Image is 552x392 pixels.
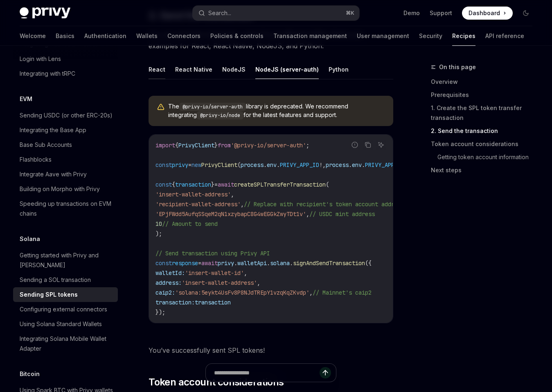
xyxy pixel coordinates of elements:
[201,161,237,169] span: PrivyClient
[218,181,234,188] span: await
[218,142,231,149] span: from
[309,210,375,218] span: // USDC mint address
[231,142,306,149] span: '@privy-io/server-auth'
[172,181,175,188] span: {
[431,137,539,151] a: Token account considerations
[195,299,231,306] span: transaction
[157,103,165,111] svg: Warning
[452,26,475,46] a: Recipes
[162,220,218,228] span: // Amount to send
[13,182,118,196] a: Building on Morpho with Privy
[13,196,118,221] a: Speeding up transactions on EVM chains
[13,287,118,302] a: Sending SPL tokens
[20,125,86,135] div: Integrating the Base App
[322,161,326,169] span: ,
[201,259,218,267] span: await
[20,369,40,379] h5: Bitcoin
[306,142,309,149] span: ;
[319,161,322,169] span: !
[277,161,280,169] span: .
[519,7,532,20] button: Toggle dark mode
[403,9,420,17] a: Demo
[20,199,113,219] div: Speeding up transactions on EVM chains
[155,279,182,286] span: address:
[13,52,118,66] a: Login with Lens
[257,279,260,286] span: ,
[182,279,257,286] span: 'insert-wallet-address'
[13,317,118,331] a: Using Solana Standard Wallets
[155,161,172,169] span: const
[20,304,107,314] div: Configuring external connectors
[309,289,313,296] span: ,
[376,140,386,150] button: Ask AI
[352,161,362,169] span: env
[20,184,100,194] div: Building on Morpho with Privy
[56,26,74,46] a: Basics
[13,167,118,182] a: Integrate Aave with Privy
[155,201,241,208] span: 'recipient-wallet-address'
[178,142,214,149] span: PrivyClient
[179,103,246,111] code: @privy-io/server-auth
[234,181,326,188] span: createSPLTransferTransaction
[155,259,172,267] span: const
[155,269,185,277] span: walletId:
[192,161,201,169] span: new
[13,137,118,152] a: Base Sub Accounts
[231,191,234,198] span: ,
[349,140,360,150] button: Report incorrect code
[293,259,365,267] span: signAndSendTransaction
[155,142,175,149] span: import
[255,60,319,79] button: NodeJS (server-auth)
[20,69,75,79] div: Integrating with tRPC
[419,26,442,46] a: Security
[155,250,270,257] span: // Send transaction using Privy API
[20,250,113,270] div: Getting started with Privy and [PERSON_NAME]
[241,161,264,169] span: process
[20,275,91,285] div: Sending a SOL transaction
[20,94,32,104] h5: EVM
[273,26,347,46] a: Transaction management
[20,7,70,19] img: dark logo
[175,142,178,149] span: {
[155,220,162,228] span: 10
[437,151,539,164] a: Getting token account information
[241,201,244,208] span: ,
[431,124,539,137] a: 2. Send the transaction
[290,259,293,267] span: .
[20,234,40,244] h5: Solana
[218,259,234,267] span: privy
[149,345,393,356] span: You’ve successfully sent SPL tokens!
[155,299,195,306] span: transaction:
[264,161,267,169] span: .
[208,8,231,18] div: Search...
[13,248,118,273] a: Getting started with Privy and [PERSON_NAME]
[13,302,118,317] a: Configuring external connectors
[485,26,524,46] a: API reference
[20,110,113,120] div: Sending USDC (or other ERC-20s)
[211,181,214,188] span: }
[13,152,118,167] a: Flashblocks
[20,290,78,300] div: Sending SPL tokens
[237,161,241,169] span: (
[175,181,211,188] span: transaction
[244,201,404,208] span: // Replace with recipient's token account address
[306,210,309,218] span: ,
[439,62,476,72] span: On this page
[149,60,165,79] button: React
[175,60,212,79] button: React Native
[349,161,352,169] span: .
[346,10,354,16] span: ⌘ K
[363,140,373,150] button: Copy the contents from the code block
[155,309,165,316] span: });
[20,334,113,354] div: Integrating Solana Mobile Wallet Adapter
[329,60,349,79] button: Python
[431,88,539,101] a: Prerequisites
[198,259,201,267] span: =
[136,26,158,46] a: Wallets
[13,331,118,356] a: Integrating Solana Mobile Wallet Adapter
[20,169,87,179] div: Integrate Aave with Privy
[357,26,409,46] a: User management
[20,140,72,150] div: Base Sub Accounts
[430,9,452,17] a: Support
[167,26,201,46] a: Connectors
